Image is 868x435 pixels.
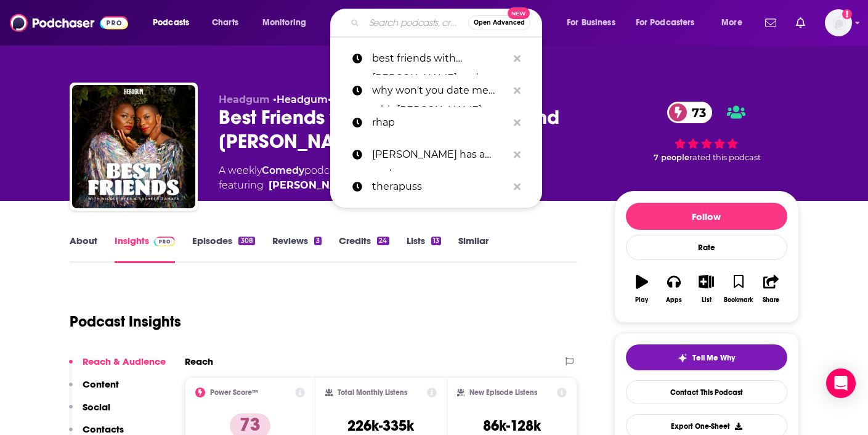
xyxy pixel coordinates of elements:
a: About [70,235,97,263]
a: Reviews3 [272,235,322,263]
p: therapuss [372,171,508,203]
button: Open AdvancedNew [468,15,530,30]
span: Podcasts [153,14,189,31]
span: rated this podcast [689,153,761,162]
a: [PERSON_NAME] has a podcast [330,139,542,171]
img: User Profile [825,9,852,36]
p: Social [83,401,110,413]
a: Comedy [262,165,304,176]
h2: New Episode Listens [469,388,537,397]
a: best friends with [PERSON_NAME] and [PERSON_NAME] [330,43,542,75]
span: Charts [212,14,238,31]
img: tell me why sparkle [678,353,688,363]
a: Headgum [277,94,328,105]
h1: Podcast Insights [70,312,181,331]
p: rob has a podcast [372,139,508,171]
a: Lists13 [407,235,441,263]
button: open menu [558,13,631,33]
a: Credits24 [339,235,389,263]
button: Apps [658,267,690,311]
button: tell me why sparkleTell Me Why [626,344,787,370]
a: Nicole Byer [269,178,357,193]
button: open menu [628,13,713,33]
h3: 86k-128k [483,417,541,435]
img: Best Friends with Nicole Byer and Sasheer Zamata [72,85,195,208]
button: Content [69,378,119,401]
p: Reach & Audience [83,356,166,367]
div: List [702,296,712,304]
div: Open Intercom Messenger [826,368,856,398]
span: More [721,14,742,31]
a: Charts [204,13,246,33]
p: Contacts [83,423,124,435]
div: Rate [626,235,787,260]
h3: 226k-335k [347,417,414,435]
button: Follow [626,203,787,230]
button: Reach & Audience [69,356,166,378]
p: why won't you date me with Nicole byer [372,75,508,107]
img: Podchaser - Follow, Share and Rate Podcasts [10,11,128,35]
p: rhap [372,107,508,139]
button: Play [626,267,658,311]
span: Headgum [219,94,270,105]
div: Search podcasts, credits, & more... [342,9,554,37]
div: Play [635,296,648,304]
button: open menu [713,13,758,33]
a: Episodes308 [192,235,254,263]
button: Bookmark [723,267,755,311]
a: InsightsPodchaser Pro [115,235,176,263]
h2: Total Monthly Listens [338,388,407,397]
button: Show profile menu [825,9,852,36]
span: New [508,7,530,19]
button: open menu [144,13,205,33]
button: open menu [254,13,322,33]
h2: Reach [185,356,213,367]
span: Open Advanced [474,20,525,26]
div: 3 [314,237,322,245]
span: Monitoring [262,14,306,31]
a: 73 [667,102,712,123]
span: For Podcasters [636,14,695,31]
a: Contact This Podcast [626,380,787,404]
div: 73 7 peoplerated this podcast [614,94,799,171]
button: List [690,267,722,311]
span: featuring [219,178,474,193]
a: Show notifications dropdown [791,12,810,33]
div: Share [763,296,779,304]
a: rhap [330,107,542,139]
input: Search podcasts, credits, & more... [364,13,468,33]
span: 73 [679,102,712,123]
div: 13 [431,237,441,245]
span: Logged in as EvolveMKD [825,9,852,36]
span: 7 people [654,153,689,162]
span: • [328,94,371,105]
span: • [273,94,328,105]
p: Content [83,378,119,390]
button: Share [755,267,787,311]
a: why won't you date me with [PERSON_NAME] [330,75,542,107]
a: Show notifications dropdown [760,12,781,33]
p: best friends with Nicole byer and sasheer zamata [372,43,508,75]
img: Podchaser Pro [154,237,176,246]
a: therapuss [330,171,542,203]
h2: Power Score™ [210,388,258,397]
svg: Add a profile image [842,9,852,19]
span: For Business [567,14,615,31]
a: Similar [458,235,489,263]
div: Bookmark [724,296,753,304]
div: Apps [666,296,682,304]
div: 24 [377,237,389,245]
div: 308 [238,237,254,245]
span: Tell Me Why [692,353,735,363]
div: A weekly podcast [219,163,474,193]
button: Social [69,401,110,424]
